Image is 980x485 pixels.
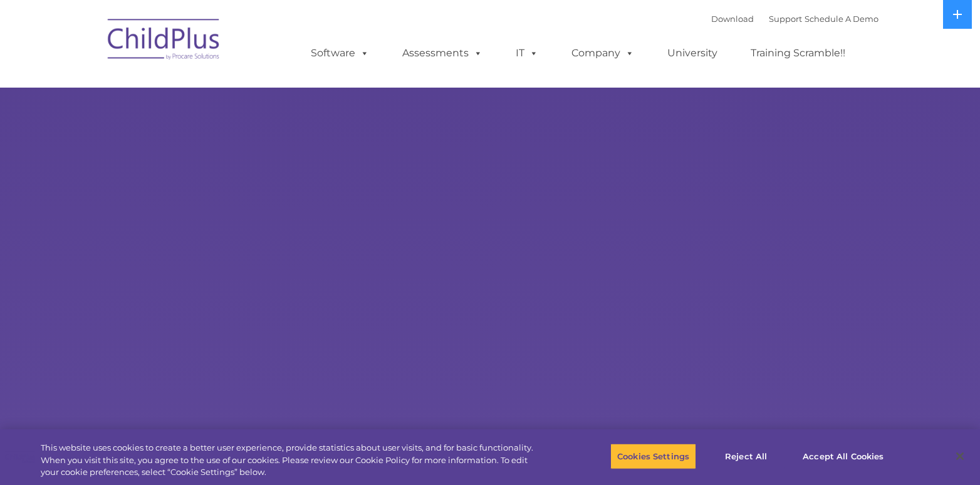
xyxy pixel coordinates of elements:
button: Accept All Cookies [796,443,890,469]
a: University [655,41,730,66]
button: Reject All [707,443,785,469]
font: | [711,14,878,24]
a: Download [711,14,754,24]
a: Schedule A Demo [805,14,878,24]
a: IT [503,41,551,66]
a: Support [769,14,802,24]
div: This website uses cookies to create a better user experience, provide statistics about user visit... [41,442,539,479]
a: Software [298,41,382,66]
img: ChildPlus by Procare Solutions [102,10,227,73]
a: Company [559,41,647,66]
button: Cookies Settings [610,443,696,469]
a: Training Scramble!! [738,41,858,66]
a: Assessments [390,41,495,66]
button: Close [946,442,974,470]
